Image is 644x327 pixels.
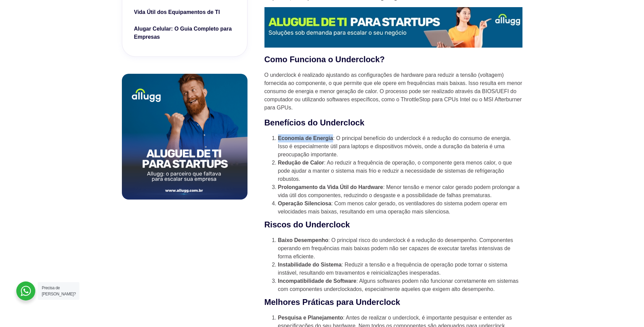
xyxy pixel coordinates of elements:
[264,219,522,231] h3: Riscos do Underclock
[522,240,644,327] iframe: Chat Widget
[278,262,342,268] strong: Instabilidade do Sistema
[278,134,522,159] li: : O principal benefício do underclock é a redução do consumo de energia. Isso é especialmente úti...
[278,160,324,166] strong: Redução de Calor
[278,278,356,284] strong: Incompatibilidade de Software
[278,184,383,190] strong: Prolongamento da Vida Útil do Hardware
[522,240,644,327] div: Widget de chat
[278,200,522,216] li: : Com menos calor gerado, os ventiladores do sistema podem operar em velocidades mais baixas, res...
[278,261,522,277] li: : Reduzir a tensão e a frequência de operação pode tornar o sistema instável, resultando em trava...
[278,237,328,243] strong: Baixo Desempenho
[264,71,522,112] p: O underclock é realizado ajustando as configurações de hardware para reduzir a tensão (voltagem) ...
[278,277,522,293] li: : Alguns softwares podem não funcionar corretamente em sistemas com componentes underclockados, e...
[42,286,76,296] span: Precisa de [PERSON_NAME]?
[278,201,331,206] strong: Operação Silenciosa
[278,315,343,321] strong: Pesquisa e Planejamento
[264,53,522,66] h3: Como Funciona o Underclock?
[278,236,522,261] li: : O principal risco do underclock é a redução do desempenho. Componentes operando em frequências ...
[134,8,235,18] a: Vida Útil dos Equipamentos de TI
[278,135,333,141] strong: Economia de Energia
[264,296,522,308] h3: Melhores Práticas para Underclock
[278,159,522,183] li: : Ao reduzir a frequência de operação, o componente gera menos calor, o que pode ajudar a manter ...
[264,7,522,48] img: Aluguel de Notebook
[278,183,522,200] li: : Menor tensão e menor calor gerado podem prolongar a vida útil dos componentes, reduzindo o desg...
[134,25,235,43] a: Alugar Celular: O Guia Completo para Empresas
[122,74,247,200] img: aluguel de notebook para startups
[264,117,522,129] h3: Benefícios do Underclock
